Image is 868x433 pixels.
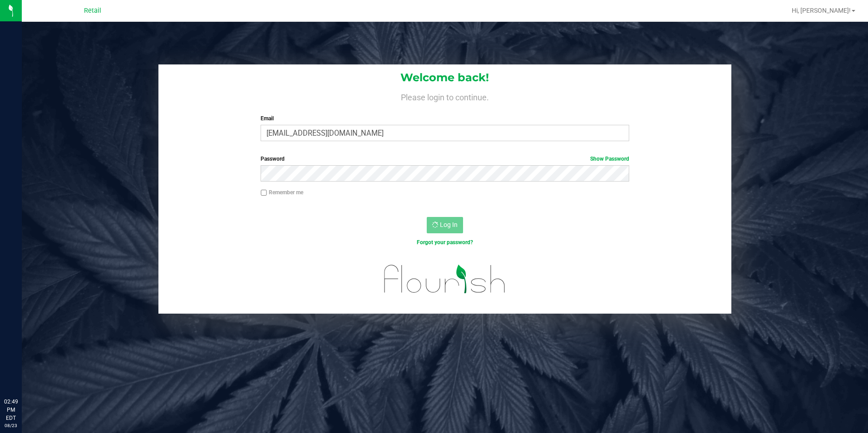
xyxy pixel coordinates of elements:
span: Retail [84,7,101,15]
p: 08/23 [4,422,18,429]
p: 02:49 PM EDT [4,398,18,422]
button: Log In [427,217,463,233]
label: Email [261,114,629,123]
span: Password [261,156,285,162]
h1: Welcome back! [158,72,732,84]
a: Show Password [590,156,629,162]
input: Remember me [261,190,267,196]
img: flourish_logo.svg [373,256,517,302]
h4: Please login to continue. [158,91,732,102]
a: Forgot your password? [417,239,473,246]
span: Hi, [PERSON_NAME]! [792,7,851,14]
label: Remember me [261,188,303,197]
span: Log In [440,221,458,228]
